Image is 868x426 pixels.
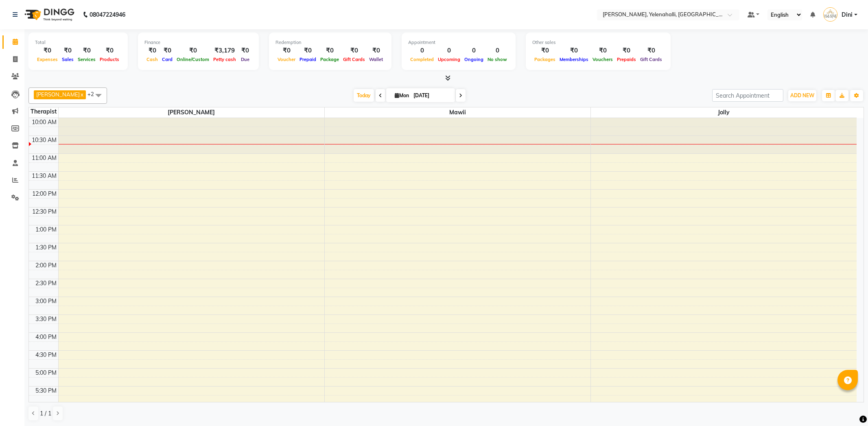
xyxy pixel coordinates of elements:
span: [PERSON_NAME] [36,91,80,98]
input: Search Appointment [712,89,783,102]
span: +2 [87,91,100,97]
div: 5:30 PM [34,387,58,395]
div: 3:30 PM [34,315,58,323]
span: Due [239,57,251,62]
div: ₹3,179 [211,46,238,55]
div: ₹0 [76,46,98,55]
div: ₹0 [532,46,558,55]
div: Therapist [29,107,58,116]
span: No show [485,57,509,62]
span: Packages [532,57,558,62]
div: 12:30 PM [31,208,58,216]
span: Sales [60,57,76,62]
span: 1 / 1 [40,409,51,418]
iframe: chat widget [834,393,860,418]
span: Voucher [275,57,297,62]
div: ₹0 [175,46,211,55]
div: ₹0 [558,46,590,55]
a: x [80,91,83,98]
div: 0 [462,46,485,55]
span: Ongoing [462,57,485,62]
div: ₹0 [275,46,297,55]
span: Vouchers [590,57,615,62]
span: Card [160,57,175,62]
div: ₹0 [98,46,121,55]
img: logo [21,3,77,26]
span: Prepaid [297,57,318,62]
div: Appointment [408,39,509,46]
span: Gift Cards [638,57,664,62]
span: Cash [144,57,160,62]
div: ₹0 [238,46,252,55]
div: 0 [485,46,509,55]
div: 5:00 PM [34,369,58,377]
span: Products [98,57,121,62]
span: Mon [393,92,411,98]
div: ₹0 [35,46,60,55]
div: 0 [436,46,462,55]
div: ₹0 [144,46,160,55]
span: Prepaids [615,57,638,62]
div: 4:00 PM [34,333,58,341]
span: Online/Custom [175,57,211,62]
span: Mawii [325,107,590,118]
span: Jolly [591,107,857,118]
span: Wallet [367,57,385,62]
span: [PERSON_NAME] [59,107,324,118]
div: ₹0 [341,46,367,55]
span: Today [354,89,374,102]
span: Completed [408,57,436,62]
div: 2:00 PM [34,261,58,270]
div: 1:30 PM [34,243,58,252]
div: ₹0 [60,46,76,55]
div: ₹0 [160,46,175,55]
div: Total [35,39,121,46]
button: ADD NEW [788,90,816,101]
span: Dini [842,11,853,19]
div: ₹0 [297,46,318,55]
div: Redemption [275,39,385,46]
div: Other sales [532,39,664,46]
div: ₹0 [638,46,664,55]
div: 11:30 AM [30,172,58,180]
div: 10:30 AM [30,136,58,144]
div: 12:00 PM [31,190,58,198]
div: ₹0 [367,46,385,55]
span: Petty cash [211,57,238,62]
input: 2025-09-01 [411,90,452,102]
span: Upcoming [436,57,462,62]
span: Memberships [558,57,590,62]
span: ADD NEW [790,92,814,98]
div: 1:00 PM [34,225,58,234]
span: Package [318,57,341,62]
b: 08047224946 [90,3,125,26]
div: 4:30 PM [34,351,58,359]
span: Expenses [35,57,60,62]
div: 3:00 PM [34,297,58,306]
div: 11:00 AM [30,154,58,162]
div: ₹0 [318,46,341,55]
div: 2:30 PM [34,279,58,288]
div: ₹0 [590,46,615,55]
div: ₹0 [615,46,638,55]
span: Gift Cards [341,57,367,62]
div: 10:00 AM [30,118,58,127]
div: Finance [144,39,252,46]
span: Services [76,57,98,62]
img: Dini [823,7,837,22]
div: 0 [408,46,436,55]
